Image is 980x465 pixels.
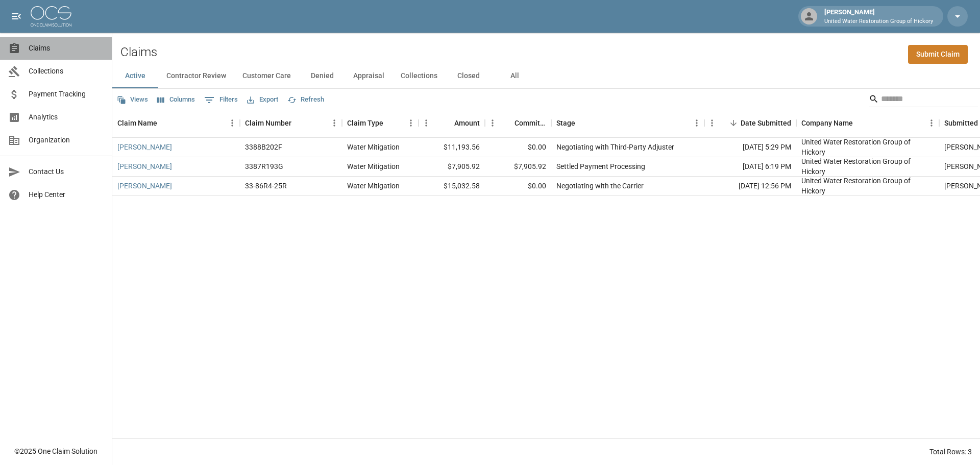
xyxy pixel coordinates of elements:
button: Sort [726,116,741,130]
div: Stage [551,109,704,137]
img: ocs-logo-white-transparent.png [31,6,71,27]
div: Water Mitigation [347,142,400,152]
button: Denied [299,64,345,88]
button: Menu [225,115,240,131]
div: Claim Type [342,109,419,137]
div: [DATE] 5:29 PM [704,138,796,157]
button: Collections [393,64,446,88]
button: Views [114,92,151,108]
button: Sort [500,116,514,130]
button: Menu [704,115,720,131]
div: © 2025 One Claim Solution [14,446,97,456]
button: Sort [291,116,306,130]
div: $0.00 [485,177,551,196]
button: Menu [924,115,939,131]
button: Active [112,64,158,88]
div: [PERSON_NAME] [820,7,937,26]
div: Negotiating with the Carrier [556,181,644,191]
div: Committed Amount [514,109,546,137]
a: [PERSON_NAME] [117,181,172,191]
button: Sort [157,116,171,130]
p: United Water Restoration Group of Hickory [824,17,933,26]
span: Analytics [29,112,104,123]
div: Amount [454,109,480,137]
div: Claim Name [112,109,240,137]
button: All [492,64,537,88]
a: Submit Claim [908,45,968,64]
div: Settled Payment Processing [556,161,645,172]
a: [PERSON_NAME] [117,161,172,172]
span: Organization [29,135,104,145]
div: [DATE] 6:19 PM [704,157,796,177]
button: Customer Care [234,64,299,88]
div: Search [869,91,978,109]
div: 3387R193G [245,161,283,172]
button: Menu [327,115,342,131]
button: Menu [485,115,500,131]
div: Company Name [801,109,853,137]
button: Export [244,92,281,108]
div: Company Name [796,109,939,137]
button: Menu [403,115,419,131]
div: Water Mitigation [347,181,400,191]
button: Sort [575,116,590,130]
button: Refresh [285,92,327,108]
button: open drawer [6,6,27,27]
div: United Water Restoration Group of Hickory [801,176,934,196]
button: Sort [440,116,454,130]
button: Menu [419,115,434,131]
div: Date Submitted [741,109,791,137]
div: Amount [419,109,485,137]
span: Collections [29,66,104,77]
div: Claim Number [245,109,291,137]
button: Contractor Review [158,64,234,88]
div: 3388B202F [245,142,282,152]
div: United Water Restoration Group of Hickory [801,137,934,157]
div: Claim Name [117,109,157,137]
div: Committed Amount [485,109,551,137]
span: Contact Us [29,166,104,177]
span: Payment Tracking [29,89,104,100]
div: Total Rows: 3 [929,447,972,457]
div: [DATE] 12:56 PM [704,177,796,196]
div: 33-86R4-25R [245,181,287,191]
div: Claim Type [347,109,383,137]
div: $7,905.92 [485,157,551,177]
span: Help Center [29,189,104,200]
div: $15,032.58 [419,177,485,196]
button: Show filters [202,92,240,108]
button: Menu [689,115,704,131]
div: Negotiating with Third-Party Adjuster [556,142,674,152]
div: $0.00 [485,138,551,157]
div: $7,905.92 [419,157,485,177]
div: United Water Restoration Group of Hickory [801,156,934,177]
div: dynamic tabs [112,64,980,88]
div: Date Submitted [704,109,796,137]
div: Stage [556,109,575,137]
button: Closed [446,64,492,88]
button: Sort [853,116,867,130]
a: [PERSON_NAME] [117,142,172,152]
div: Water Mitigation [347,161,400,172]
button: Select columns [155,92,198,108]
button: Appraisal [345,64,393,88]
span: Claims [29,43,104,54]
h2: Claims [120,45,157,60]
div: $11,193.56 [419,138,485,157]
div: Claim Number [240,109,342,137]
button: Sort [383,116,398,130]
